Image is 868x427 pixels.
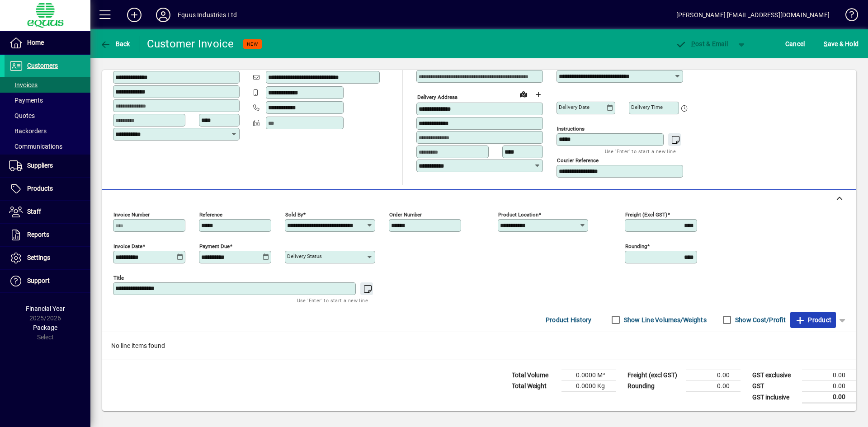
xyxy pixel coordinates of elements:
mat-label: Delivery date [559,104,590,110]
span: NEW [247,41,258,47]
span: Suppliers [27,162,53,169]
div: Equus Industries Ltd [178,8,237,22]
mat-label: Order number [389,211,422,218]
span: Customers [27,62,58,69]
mat-label: Invoice number [113,211,150,218]
a: Quotes [5,108,90,123]
a: Home [5,32,90,54]
button: Product [790,312,836,328]
button: Copy to Delivery address [227,56,242,70]
span: Home [27,39,44,46]
span: Invoices [9,81,38,89]
td: 0.00 [802,392,856,403]
button: Product History [542,312,595,328]
a: Invoices [5,77,90,93]
mat-label: Invoice date [113,243,142,249]
span: Product [795,313,831,327]
td: 0.0000 Kg [561,381,616,392]
mat-label: Instructions [557,126,585,132]
button: Cancel [783,36,807,52]
a: Communications [5,139,90,154]
a: Products [5,178,90,200]
span: Package [33,324,57,331]
span: Payments [9,97,43,104]
span: Cancel [785,37,805,51]
button: Back [98,36,132,52]
span: Back [100,40,130,47]
mat-label: Rounding [625,243,647,249]
td: 0.00 [802,381,856,392]
span: S [824,40,827,47]
div: No line items found [102,332,856,360]
label: Show Line Volumes/Weights [622,315,707,324]
a: Payments [5,93,90,108]
mat-hint: Use 'Enter' to start a new line [297,295,368,305]
label: Show Cost/Profit [733,315,786,324]
td: 0.00 [686,370,741,381]
a: Knowledge Base [839,2,857,31]
mat-label: Delivery status [287,253,322,259]
a: Staff [5,201,90,223]
mat-hint: Use 'Enter' to start a new line [605,146,676,156]
span: ost & Email [675,40,728,47]
a: Settings [5,247,90,269]
a: View on map [516,87,531,101]
span: P [691,40,695,47]
div: Customer Invoice [147,37,234,51]
td: 0.00 [802,370,856,381]
span: Communications [9,143,62,150]
span: Products [27,185,53,192]
button: Save & Hold [821,36,861,52]
td: GST exclusive [748,370,802,381]
span: Backorders [9,127,47,135]
span: ave & Hold [824,37,859,51]
span: Reports [27,231,49,238]
td: GST [748,381,802,392]
td: Total Weight [507,381,561,392]
td: Freight (excl GST) [623,370,686,381]
td: Rounding [623,381,686,392]
mat-label: Courier Reference [557,157,599,164]
button: Choose address [531,87,545,102]
button: Add [120,7,149,23]
mat-label: Delivery time [631,104,663,110]
td: Total Volume [507,370,561,381]
span: Product History [546,313,592,327]
span: Settings [27,254,50,261]
a: Backorders [5,123,90,139]
mat-label: Freight (excl GST) [625,211,667,218]
mat-label: Title [113,275,124,281]
mat-label: Reference [199,211,222,218]
a: Suppliers [5,155,90,177]
mat-label: Sold by [285,211,303,218]
button: Profile [149,7,178,23]
app-page-header-button: Back [90,36,140,52]
span: Financial Year [26,305,65,312]
button: Post & Email [671,36,732,52]
td: GST inclusive [748,392,802,403]
mat-label: Payment due [199,243,230,249]
td: 0.00 [686,381,741,392]
a: Support [5,270,90,292]
mat-label: Product location [498,211,538,218]
a: Reports [5,224,90,246]
div: [PERSON_NAME] [EMAIL_ADDRESS][DOMAIN_NAME] [676,8,830,22]
span: Staff [27,208,41,215]
td: 0.0000 M³ [561,370,616,381]
span: Quotes [9,112,35,119]
span: Support [27,277,50,284]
